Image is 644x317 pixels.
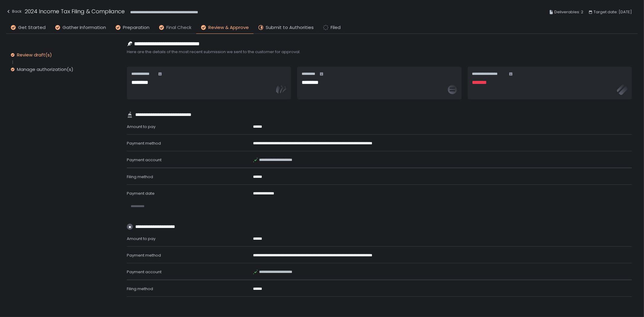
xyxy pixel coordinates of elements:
[127,236,155,242] span: Amount to pay
[123,24,149,31] span: Preparation
[127,157,162,163] span: Payment account
[127,124,155,130] span: Amount to pay
[127,252,161,258] span: Payment method
[127,286,153,292] span: Filing method
[208,24,249,31] span: Review & Approve
[6,7,22,17] button: Back
[17,66,73,72] div: Manage authorization(s)
[127,140,161,146] span: Payment method
[331,24,341,31] span: Filed
[554,8,583,16] span: Deliverables: 2
[127,269,162,275] span: Payment account
[62,24,106,31] span: Gather Information
[6,8,22,15] div: Back
[18,24,46,31] span: Get Started
[17,52,52,58] div: Review draft(s)
[25,7,125,15] h1: 2024 Income Tax Filing & Compliance
[266,24,314,31] span: Submit to Authorities
[127,191,155,196] span: Payment date
[127,49,632,55] span: Here are the details of the most recent submission we sent to the customer for approval.
[127,174,153,180] span: Filing method
[594,8,632,16] span: Target date: [DATE]
[166,24,191,31] span: Final Check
